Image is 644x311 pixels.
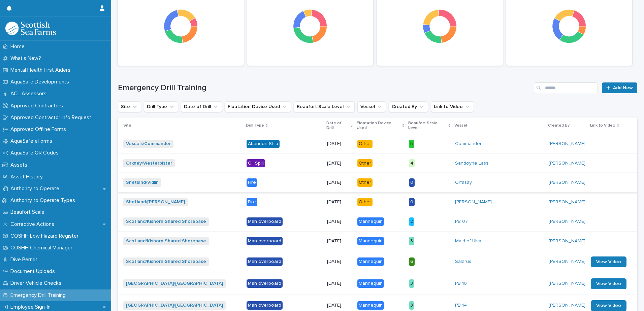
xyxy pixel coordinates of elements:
[181,101,222,112] button: Date of Drill
[126,161,172,166] a: Orkney/Westerbister
[455,281,467,286] a: PB 10
[327,141,352,147] p: [DATE]
[409,237,414,245] div: 3
[8,197,80,204] p: Authority to Operate Types
[123,122,131,129] p: Site
[8,221,60,228] p: Corrective Actions
[455,303,467,308] a: PB 14
[590,122,615,129] p: Link to Video
[455,199,492,205] a: [PERSON_NAME]
[8,292,71,299] p: Emergency Drill Training
[5,22,56,35] img: bPIBxiqnSb2ggTQWdOVV
[357,101,386,112] button: Vessel
[118,251,637,273] tr: Scotland/Kishorn Shared Shorebase Man overboard[DATE]Mannequin6Salarus [PERSON_NAME] View Video
[126,259,206,265] a: Scotland/Kishorn Shared Shorebase
[431,101,474,112] button: Link to Video
[596,260,621,264] span: View Video
[549,199,585,205] a: [PERSON_NAME]
[357,159,373,168] div: Other
[118,231,637,251] tr: Scotland/Kishorn Shared Shorebase Man overboard[DATE]Mannequin3Maid of Ulva [PERSON_NAME]
[549,219,585,224] a: [PERSON_NAME]
[247,217,283,226] div: Man overboard
[409,159,415,168] div: 4
[8,162,33,168] p: Assets
[357,178,373,187] div: Other
[126,180,159,185] a: Shetland/Vidlin
[8,138,58,144] p: AquaSafe eForms
[596,281,621,286] span: View Video
[247,301,283,310] div: Man overboard
[549,180,585,185] a: [PERSON_NAME]
[357,279,384,288] div: Mannequin
[118,134,637,153] tr: Vessels/Commander Abandon Ship[DATE]Other5Commander [PERSON_NAME]
[8,114,97,121] p: Approved Contractor Info Request
[126,141,171,147] a: Vessels/Commander
[126,303,223,308] a: [GEOGRAPHIC_DATA]/[GEOGRAPHIC_DATA]
[602,82,637,93] a: Add New
[409,178,415,187] div: 0
[118,212,637,231] tr: Scotland/Kishorn Shared Shorebase Man overboard[DATE]Mannequin2PB 07 [PERSON_NAME]
[8,256,43,263] p: Dive Permit
[247,257,283,266] div: Man overboard
[357,301,384,310] div: Mannequin
[8,43,30,50] p: Home
[409,279,414,288] div: 3
[549,141,585,147] a: [PERSON_NAME]
[247,159,265,168] div: Oil Spill
[8,304,56,310] p: Employee Sign-In
[549,161,585,166] a: [PERSON_NAME]
[118,193,637,212] tr: Shetland/[PERSON_NAME] Fire[DATE]Other0[PERSON_NAME] [PERSON_NAME]
[247,237,283,245] div: Man overboard
[357,257,384,266] div: Mannequin
[326,119,349,132] p: Date of Drill
[534,82,598,93] input: Search
[247,279,283,288] div: Man overboard
[8,126,71,133] p: Approved Offline Forms
[8,209,50,215] p: Beaufort Scale
[118,153,637,173] tr: Orkney/Westerbister Oil Spill[DATE]Other4Sandoyne Lass [PERSON_NAME]
[591,256,626,267] a: View Video
[327,180,352,185] p: [DATE]
[294,101,355,112] button: Beaufort Scale Level
[225,101,291,112] button: Floatation Device Used
[8,268,60,275] p: Document Uploads
[408,119,447,132] p: Beaufort Scale Level
[8,103,68,109] p: Approved Contractors
[327,281,352,286] p: [DATE]
[8,185,65,192] p: Authority to Operate
[247,178,257,187] div: Fire
[327,219,352,224] p: [DATE]
[357,237,384,245] div: Mannequin
[327,199,352,205] p: [DATE]
[327,259,352,265] p: [DATE]
[8,91,52,97] p: ACL Assessors
[8,233,84,239] p: COSHH Low Hazard Register
[8,67,76,73] p: Mental Health First Aiders
[357,217,384,226] div: Mannequin
[8,55,46,62] p: What's New?
[357,198,373,206] div: Other
[144,101,178,112] button: Drill Type
[389,101,428,112] button: Created By
[126,199,185,205] a: Shetland/[PERSON_NAME]
[246,122,264,129] p: Drill Type
[549,259,585,265] a: [PERSON_NAME]
[455,161,488,166] a: Sandoyne Lass
[613,85,633,90] span: Add New
[327,161,352,166] p: [DATE]
[8,79,74,85] p: AquaSafe Developments
[549,281,585,286] a: [PERSON_NAME]
[549,303,585,308] a: [PERSON_NAME]
[126,219,206,224] a: Scotland/Kishorn Shared Shorebase
[591,300,626,311] a: View Video
[118,173,637,193] tr: Shetland/Vidlin Fire[DATE]Other0Orfasay [PERSON_NAME]
[409,217,414,226] div: 2
[548,122,570,129] p: Created By
[327,238,352,244] p: [DATE]
[247,140,280,148] div: Abandon Ship
[549,238,585,244] a: [PERSON_NAME]
[455,259,471,265] a: Salarus
[8,280,67,286] p: Driver Vehicle Checks
[8,174,48,180] p: Asset History
[247,198,257,206] div: Fire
